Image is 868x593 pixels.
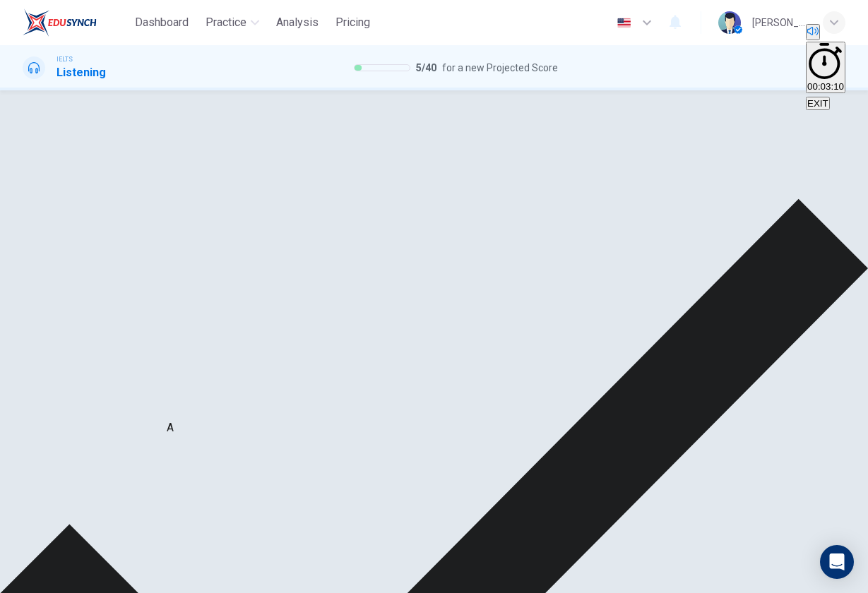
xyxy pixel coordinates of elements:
[270,10,324,35] button: Analysis
[129,10,194,35] button: Dashboard
[57,54,73,64] span: IELTS
[135,14,189,31] span: Dashboard
[200,10,265,35] button: Practice
[820,545,854,579] div: Open Intercom Messenger
[167,419,174,436] div: A
[806,42,845,94] button: 00:03:10
[718,11,741,34] img: Profile picture
[23,8,97,37] img: EduSynch logo
[806,42,845,95] div: Hide
[206,14,246,31] span: Practice
[57,64,106,81] h1: Listening
[807,98,828,109] span: EXIT
[330,10,376,35] button: Pricing
[807,81,844,92] span: 00:03:10
[752,14,806,31] div: [PERSON_NAME]
[23,8,129,37] a: EduSynch logo
[276,14,319,31] span: Analysis
[442,59,558,76] span: for a new Projected Score
[806,97,830,110] button: EXIT
[416,59,436,76] span: 5 / 40
[335,14,370,31] span: Pricing
[615,18,633,28] img: en
[806,24,845,42] div: Mute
